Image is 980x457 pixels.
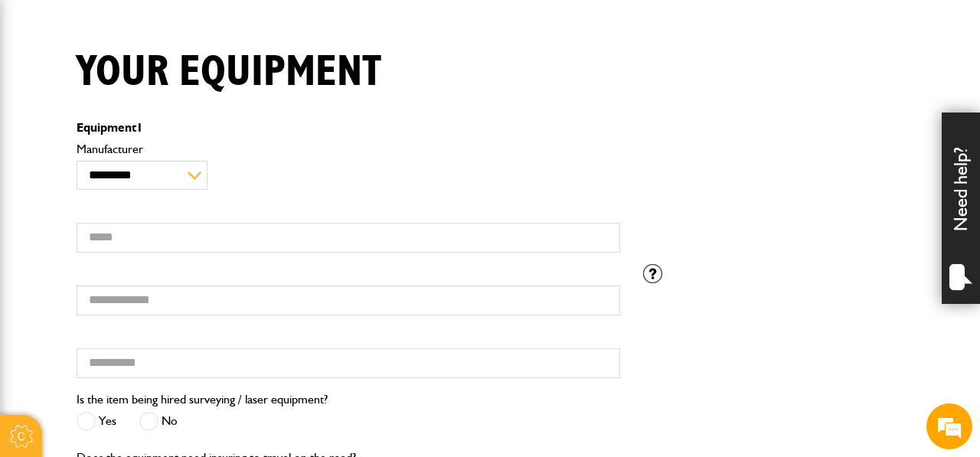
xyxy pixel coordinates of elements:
label: Yes [77,412,116,431]
label: Manufacturer [77,143,620,155]
label: Is the item being hired surveying / laser equipment? [77,393,328,406]
span: 1 [136,120,143,135]
p: Equipment [77,122,620,134]
label: No [139,412,178,431]
div: Need help? [942,113,980,304]
h1: Your equipment [77,47,381,98]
